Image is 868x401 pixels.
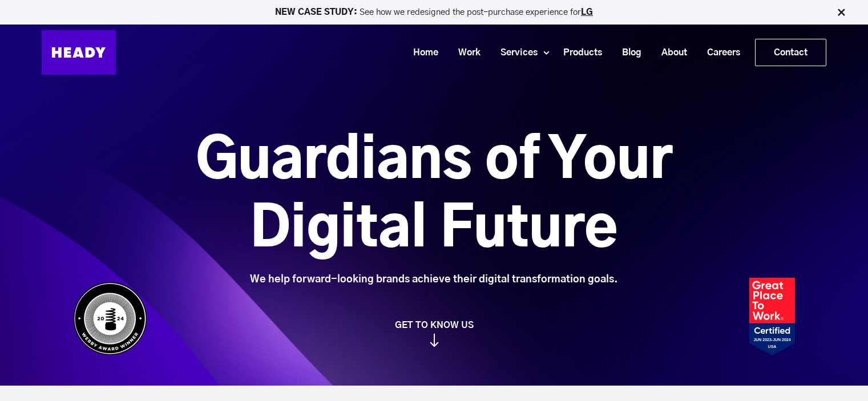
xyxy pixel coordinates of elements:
div: Navigation Menu [127,39,826,66]
a: Contact [756,39,826,66]
a: GET TO KNOW US [67,319,801,347]
img: Close Bar [835,7,847,18]
img: Heady_2023_Certification_Badge [749,278,795,355]
strong: NEW CASE STUDY: [275,8,360,17]
a: Careers [693,42,746,63]
a: LG [581,8,593,17]
img: arrow_down [430,334,439,347]
a: Blog [608,42,647,63]
a: Home [399,42,444,63]
a: Products [549,42,608,63]
div: We help forward-looking brands achieve their digital transformation goals. [132,273,736,286]
h1: Guardians of Your Digital Future [132,127,736,264]
a: About [647,42,693,63]
a: Work [444,42,486,63]
img: Heady_Logo_Web-01 (1) [42,30,116,75]
a: Services [486,42,543,63]
img: Heady_WebbyAward_Winner-4 [73,282,147,355]
p: See how we redesigned the post-purchase experience for [5,8,863,17]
